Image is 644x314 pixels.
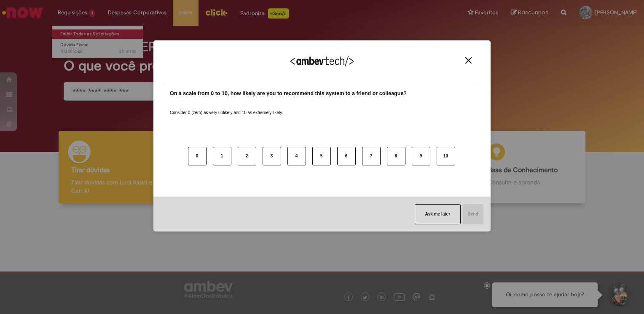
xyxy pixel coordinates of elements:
[312,147,331,165] button: 5
[362,147,381,165] button: 7
[238,147,256,165] button: 2
[170,90,407,98] label: On a scale from 0 to 10, how likely are you to recommend this system to a friend or colleague?
[437,147,455,165] button: 10
[415,204,461,224] button: Ask me later
[463,57,474,64] button: Close
[387,147,405,165] button: 8
[287,147,306,165] button: 4
[263,147,281,165] button: 3
[412,147,430,165] button: 9
[188,147,207,165] button: 0
[465,57,472,64] img: Close
[170,100,283,116] label: Consider 0 (zero) as very unlikely and 10 as extremely likely.
[290,56,354,67] img: Logo Ambevtech
[213,147,231,165] button: 1
[337,147,356,165] button: 6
